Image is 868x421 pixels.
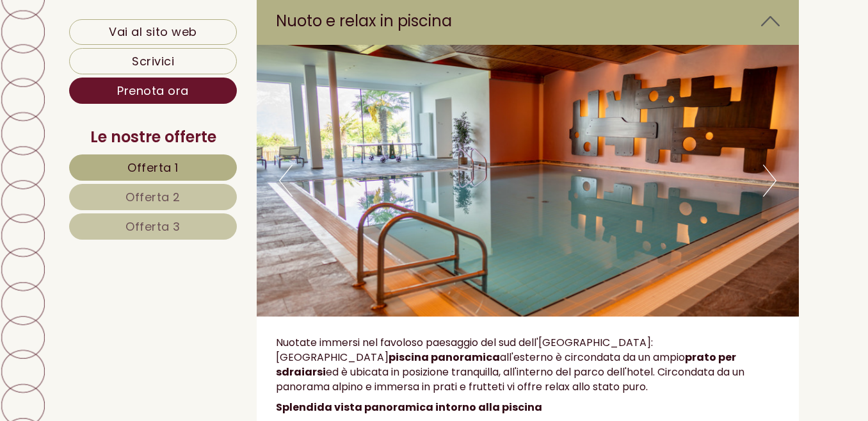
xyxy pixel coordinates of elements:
span: Offerta 2 [125,189,181,205]
div: Buon giorno, come possiamo aiutarla? [10,37,217,76]
span: Offerta 3 [125,219,181,235]
a: Scrivici [69,48,237,74]
span: Offerta 1 [127,160,179,176]
button: Invia [437,334,505,360]
p: Nuotate immersi nel favoloso paesaggio del sud dell'[GEOGRAPHIC_DATA]: [GEOGRAPHIC_DATA] all'este... [276,336,780,394]
a: Vai al sito web [69,19,237,45]
strong: prato per sdraiarsi [276,350,736,379]
small: 11:45 [19,65,211,74]
button: Next [763,165,776,197]
div: Hotel Tenz [19,40,211,50]
strong: Splendida vista panoramica intorno alla piscina [276,400,542,415]
strong: piscina panoramica [389,350,500,365]
a: Prenota ora [69,78,237,104]
div: lunedì [227,10,278,31]
div: Le nostre offerte [69,126,237,148]
button: Previous [279,165,293,197]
